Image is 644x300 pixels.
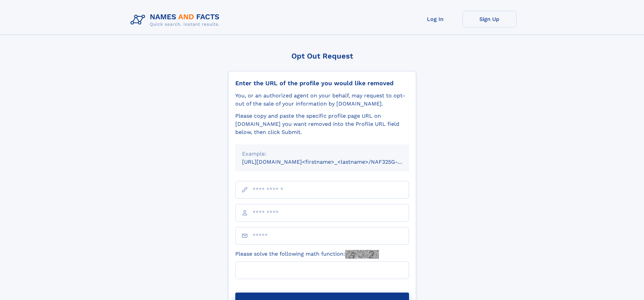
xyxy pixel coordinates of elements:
[462,11,517,27] a: Sign Up
[228,52,416,60] div: Opt Out Request
[235,79,409,87] div: Enter the URL of the profile you would like removed
[242,150,402,158] div: Example:
[235,92,409,108] div: You, or an authorized agent on your behalf, may request to opt-out of the sale of your informatio...
[235,112,409,136] div: Please copy and paste the specific profile page URL on [DOMAIN_NAME] you want removed into the Pr...
[128,11,225,29] img: Logo Names and Facts
[242,159,422,165] small: [URL][DOMAIN_NAME]<firstname>_<lastname>/NAF325G-xxxxxxxx
[408,11,462,27] a: Log In
[235,250,379,259] label: Please solve the following math function:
